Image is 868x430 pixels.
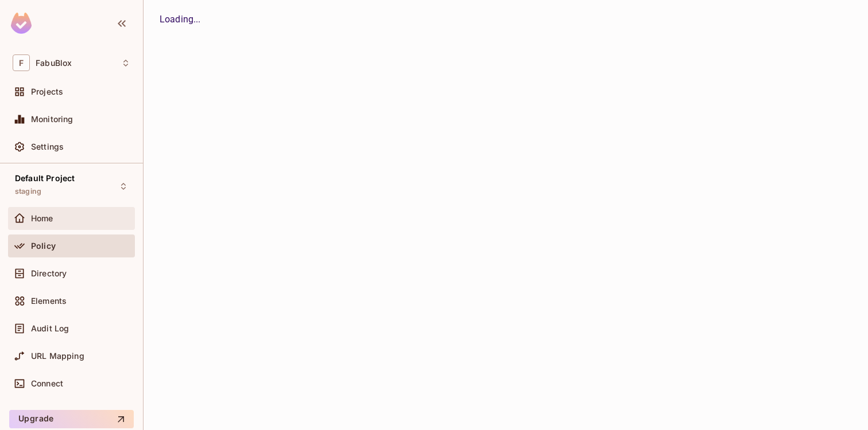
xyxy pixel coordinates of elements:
span: Default Project [15,174,75,183]
span: Directory [31,269,67,278]
button: Upgrade [9,410,134,428]
span: Home [31,214,53,223]
span: Elements [31,296,67,306]
span: Audit Log [31,324,69,333]
div: Loading... [160,13,852,26]
span: staging [15,187,41,196]
span: Projects [31,87,63,96]
span: Settings [31,142,64,151]
span: Workspace: FabuBlox [36,58,72,68]
span: F [13,54,30,71]
img: SReyMgAAAABJRU5ErkJggg== [11,13,32,34]
span: Connect [31,379,63,388]
span: Monitoring [31,115,73,124]
span: Policy [31,241,56,251]
span: URL Mapping [31,351,84,361]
